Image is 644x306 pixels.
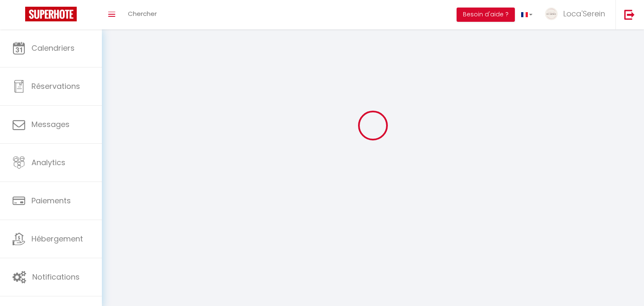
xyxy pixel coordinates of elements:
span: Notifications [32,272,80,282]
span: Calendriers [31,43,75,53]
img: logout [624,9,635,20]
span: Paiements [31,195,71,206]
span: Hébergement [31,233,83,244]
img: Super Booking [25,7,77,21]
span: Réservations [31,81,80,91]
button: Ouvrir le widget de chat LiveChat [7,3,32,29]
span: Chercher [128,9,157,18]
button: Besoin d'aide ? [457,8,515,22]
span: Analytics [31,157,65,168]
span: Messages [31,119,70,130]
img: ... [545,8,558,20]
span: Loca'Serein [563,8,605,19]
